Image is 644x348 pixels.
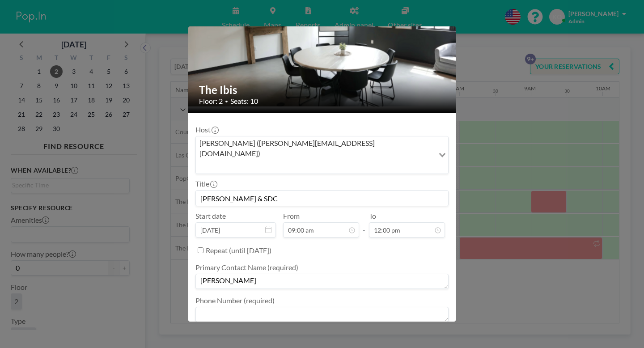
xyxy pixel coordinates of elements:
[230,97,258,106] span: Seats: 10
[363,215,365,234] span: -
[195,179,216,188] label: Title
[196,191,448,206] input: Kyle's reservation
[199,97,223,106] span: Floor: 2
[283,212,300,221] label: From
[195,263,298,272] label: Primary Contact Name (required)
[195,212,226,221] label: Start date
[206,246,271,255] label: Repeat (until [DATE])
[199,83,446,97] h2: The Ibis
[198,138,432,158] span: [PERSON_NAME] ([PERSON_NAME][EMAIL_ADDRESS][DOMAIN_NAME])
[195,296,275,305] label: Phone Number (required)
[369,212,376,221] label: To
[196,136,448,174] div: Search for option
[225,98,228,105] span: •
[197,160,433,172] input: Search for option
[195,125,218,134] label: Host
